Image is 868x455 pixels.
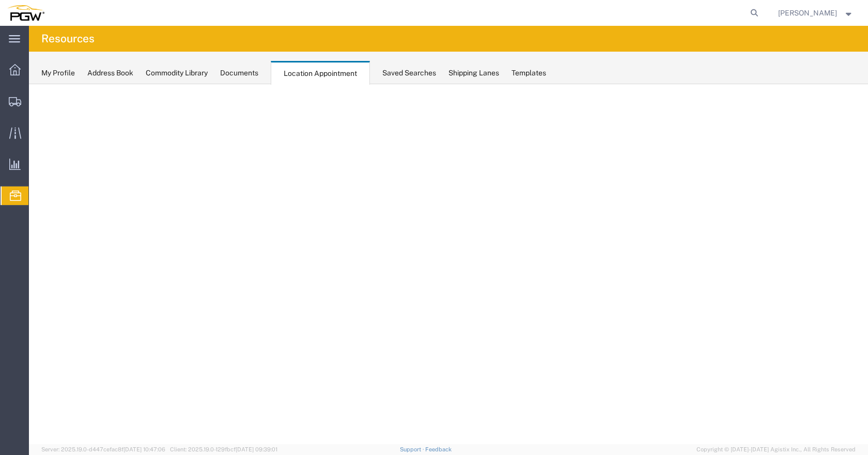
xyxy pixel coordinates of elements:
[29,84,868,444] iframe: FS Legacy Container
[170,446,277,452] span: Client: 2025.19.0-129fbcf
[425,446,452,452] a: Feedback
[123,446,165,452] span: [DATE] 10:47:06
[7,5,44,21] img: logo
[271,61,370,85] div: Location Appointment
[448,68,499,79] div: Shipping Lanes
[41,26,95,52] h4: Resources
[696,445,856,454] span: Copyright © [DATE]-[DATE] Agistix Inc., All Rights Reserved
[512,68,546,79] div: Templates
[87,68,133,79] div: Address Book
[146,68,208,79] div: Commodity Library
[382,68,436,79] div: Saved Searches
[236,446,277,452] span: [DATE] 09:39:01
[41,446,165,452] span: Server: 2025.19.0-d447cefac8f
[778,7,837,19] span: Brandy Shannon
[400,446,426,452] a: Support
[41,68,75,79] div: My Profile
[220,68,258,79] div: Documents
[778,7,854,19] button: [PERSON_NAME]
